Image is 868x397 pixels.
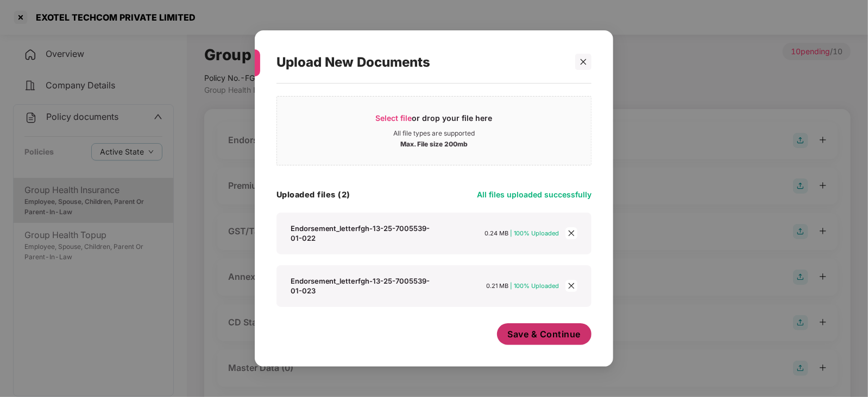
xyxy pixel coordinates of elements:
span: Select file [376,113,412,123]
span: close [565,280,577,292]
span: close [565,227,577,239]
button: Save & Continue [497,323,592,345]
div: Endorsement_letterfgh-13-25-7005539-01-022 [291,223,438,243]
span: 0.21 MB [487,282,509,290]
div: Upload New Documents [276,41,565,84]
span: 0.24 MB [485,229,509,237]
div: or drop your file here [376,113,493,129]
h4: Uploaded files (2) [276,189,350,200]
div: All file types are supported [393,129,475,138]
div: Max. File size 200mb [400,138,468,149]
span: close [580,58,587,66]
span: Select fileor drop your file hereAll file types are supportedMax. File size 200mb [277,105,591,157]
span: Save & Continue [508,328,581,340]
span: All files uploaded successfully [477,190,592,199]
div: Endorsement_letterfgh-13-25-7005539-01-023 [291,276,438,296]
span: | 100% Uploaded [511,229,559,237]
span: | 100% Uploaded [511,282,559,290]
